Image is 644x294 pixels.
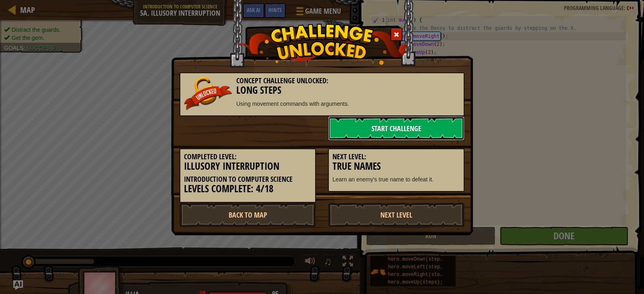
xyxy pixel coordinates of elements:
[236,24,409,65] img: challenge_unlocked.png
[184,100,460,108] p: Using movement commands with arguments.
[332,175,460,183] p: Learn an enemy's true name to defeat it.
[184,161,312,172] h3: Illusory Interruption
[184,85,460,96] h3: Long Steps
[184,153,312,161] h5: Completed Level:
[180,203,316,227] a: Back to Map
[332,153,460,161] h5: Next Level:
[184,77,232,111] img: unlocked_banner.png
[328,116,464,140] a: Start Challenge
[184,183,312,194] h3: Levels Complete: 4/18
[332,161,460,172] h3: True Names
[328,203,464,227] a: Next Level
[236,76,328,86] span: Concept Challenge Unlocked:
[184,175,312,183] h5: Introduction to Computer Science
